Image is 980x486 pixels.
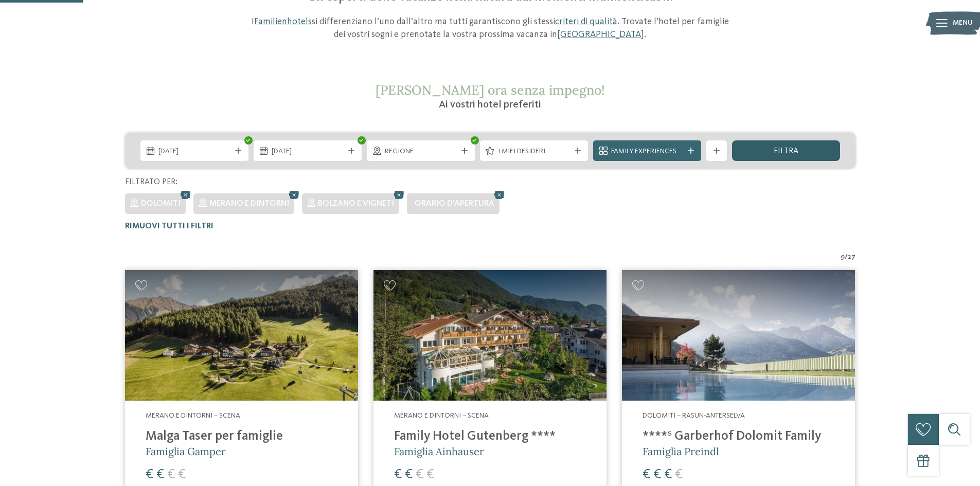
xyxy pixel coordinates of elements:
[125,178,177,186] span: Filtrato per:
[167,468,175,481] span: €
[611,147,683,157] span: Family Experiences
[405,468,413,481] span: €
[394,412,489,419] span: Merano e dintorni – Scena
[643,412,745,419] span: Dolomiti – Rasun-Anterselva
[416,468,423,481] span: €
[246,15,735,41] p: I si differenziano l’uno dall’altro ma tutti garantiscono gli stessi . Trovate l’hotel per famigl...
[848,252,856,262] span: 27
[394,429,586,444] h4: Family Hotel Gutenberg ****
[643,429,834,444] h4: ****ˢ Garberhof Dolomit Family
[125,270,358,401] img: Cercate un hotel per famiglie? Qui troverete solo i migliori!
[146,412,240,419] span: Merano e dintorni – Scena
[643,468,650,481] span: €
[209,200,289,208] span: Merano e dintorni
[622,270,855,401] img: Cercate un hotel per famiglie? Qui troverete solo i migliori!
[675,468,683,481] span: €
[415,200,494,208] span: Orario d'apertura
[845,252,848,262] span: /
[272,147,344,157] span: [DATE]
[146,445,226,458] span: Famiglia Gamper
[664,468,672,481] span: €
[394,445,484,458] span: Famiglia Ainhauser
[158,147,230,157] span: [DATE]
[373,270,607,401] img: Family Hotel Gutenberg ****
[555,17,617,26] a: criteri di qualità
[318,200,394,208] span: Bolzano e vigneti
[254,17,312,26] a: Familienhotels
[643,445,719,458] span: Famiglia Preindl
[156,468,164,481] span: €
[394,468,402,481] span: €
[841,252,845,262] span: 9
[385,147,457,157] span: Regione
[653,468,661,481] span: €
[178,468,186,481] span: €
[146,468,153,481] span: €
[426,468,434,481] span: €
[146,429,337,444] h4: Malga Taser per famiglie
[125,222,213,230] span: Rimuovi tutti i filtri
[498,147,570,157] span: I miei desideri
[774,147,798,155] span: filtra
[376,82,605,98] span: [PERSON_NAME] ora senza impegno!
[439,100,541,110] span: Ai vostri hotel preferiti
[141,200,181,208] span: Dolomiti
[557,30,644,39] a: [GEOGRAPHIC_DATA]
